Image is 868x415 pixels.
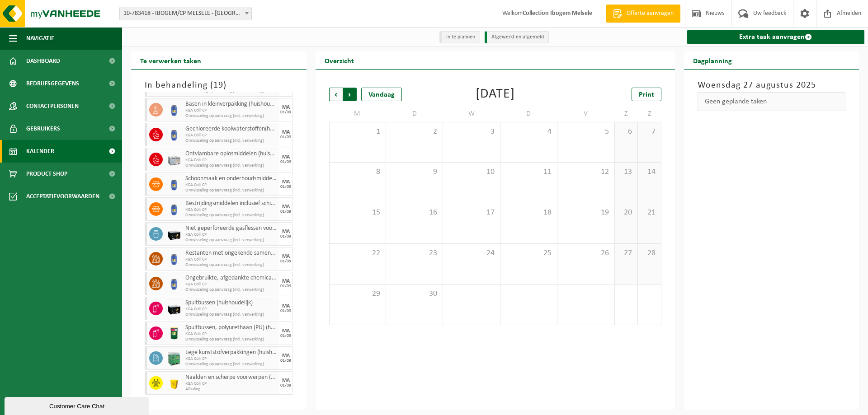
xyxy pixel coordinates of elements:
[334,208,381,218] span: 15
[343,88,357,101] span: Volgende
[619,208,633,218] span: 20
[615,106,638,122] td: Z
[642,248,656,258] span: 28
[26,27,54,50] span: Navigatie
[639,91,654,98] span: Print
[638,106,661,122] td: Z
[361,88,402,101] div: Vandaag
[282,353,290,359] div: MA
[282,204,290,210] div: MA
[185,331,277,337] span: KGA Colli CP
[505,127,552,137] span: 4
[185,337,277,342] span: Omwisseling op aanvraag (incl. verwerking)
[282,130,290,135] div: MA
[448,127,495,137] span: 3
[185,374,277,381] span: Naalden en scherpe voorwerpen (huishoudelijk)
[329,88,343,101] span: Vorige
[185,213,277,218] span: Omwisseling op aanvraag (incl. verwerking)
[562,208,609,218] span: 19
[619,167,633,177] span: 13
[448,167,495,177] span: 10
[185,282,277,287] span: KGA Colli CP
[687,30,865,44] a: Extra taak aanvragen
[185,225,277,232] span: Niet geperforeerde gasflessen voor eenmalig gebruik (huishoudelijk)
[185,158,277,163] span: KGA Colli CP
[443,106,500,122] td: W
[185,287,277,293] span: Omwisseling op aanvraag (incl. verwerking)
[185,108,277,113] span: KGA Colli CP
[185,113,277,119] span: Omwisseling op aanvraag (incl. verwerking)
[185,175,277,182] span: Schoonmaak en onderhoudsmiddelen (huishoudelijk)
[26,72,79,95] span: Bedrijfsgegevens
[282,105,290,110] div: MA
[500,106,557,122] td: D
[145,79,293,92] h3: In behandeling ( )
[185,232,277,238] span: KGA Colli CP
[167,351,181,366] img: PB-HB-1400-HPE-GN-11
[26,50,60,72] span: Dashboard
[280,160,291,164] div: 01/09
[185,150,277,158] span: Ontvlambare oplosmiddelen (huishoudelijk)
[185,324,277,331] span: Spuitbussen, polyurethaan (PU) (huishoudelijk)
[282,179,290,185] div: MA
[642,208,656,218] span: 21
[167,252,181,266] img: PB-OT-0120-HPE-00-02
[280,359,291,363] div: 01/09
[185,387,277,392] span: Afhaling
[26,140,54,163] span: Kalender
[280,210,291,214] div: 01/09
[606,5,680,23] a: Offerte aanvragen
[167,202,181,216] img: PB-OT-0120-HPE-00-02
[448,248,495,258] span: 24
[562,127,609,137] span: 5
[562,248,609,258] span: 26
[619,248,633,258] span: 27
[185,138,277,144] span: Omwisseling op aanvraag (incl. verwerking)
[391,127,438,137] span: 2
[282,229,290,234] div: MA
[280,259,291,264] div: 01/09
[698,92,846,111] div: Geen geplande taken
[557,106,614,122] td: V
[316,51,363,69] h2: Overzicht
[131,51,210,69] h2: Te verwerken taken
[185,188,277,193] span: Omwisseling op aanvraag (incl. verwerking)
[282,279,290,284] div: MA
[329,106,386,122] td: M
[280,309,291,313] div: 01/09
[167,227,181,241] img: PB-LB-0680-HPE-BK-11
[642,167,656,177] span: 14
[185,356,277,362] span: KGA Colli CP
[334,167,381,177] span: 8
[632,88,661,101] a: Print
[185,133,277,138] span: KGA Colli CP
[185,257,277,262] span: KGA Colli CP
[185,182,277,188] span: KGA Colli CP
[185,299,277,307] span: Spuitbussen (huishoudelijk)
[185,163,277,168] span: Omwisseling op aanvraag (incl. verwerking)
[185,275,277,282] span: Ongebruikte, afgedankte chemicalien (huishoudelijk)
[5,395,151,415] iframe: chat widget
[167,326,181,340] img: PB-OT-0200-MET-00-03
[282,328,290,334] div: MA
[167,277,181,290] img: PB-OT-0120-HPE-00-02
[280,234,291,239] div: 01/09
[698,79,846,92] h3: Woensdag 27 augustus 2025
[280,110,291,115] div: 01/09
[185,312,277,317] span: Omwisseling op aanvraag (incl. verwerking)
[391,289,438,299] span: 30
[282,254,290,259] div: MA
[562,167,609,177] span: 12
[167,128,181,141] img: PB-OT-0120-HPE-00-02
[26,185,99,208] span: Acceptatievoorwaarden
[26,95,79,117] span: Contactpersonen
[119,7,252,20] span: 10-783418 - IBOGEM/CP MELSELE - MELSELE
[523,10,592,17] strong: Collection Ibogem Melsele
[185,307,277,312] span: KGA Colli CP
[505,248,552,258] span: 25
[391,167,438,177] span: 9
[185,207,277,213] span: KGA Colli CP
[167,302,181,315] img: PB-LB-0680-HPE-BK-11
[185,126,277,133] span: Gechloreerde koolwaterstoffen(huishoudelijk)
[476,88,515,101] div: [DATE]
